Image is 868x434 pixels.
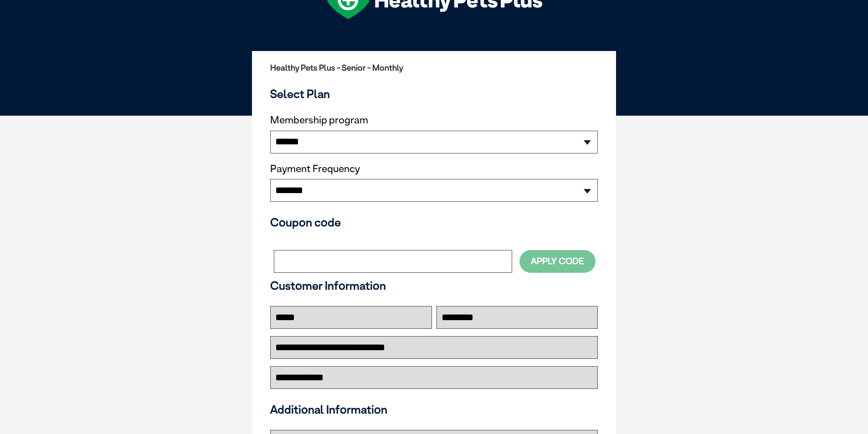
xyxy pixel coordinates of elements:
[270,87,598,101] h3: Select Plan
[270,63,598,72] h2: Healthy Pets Plus - Senior - Monthly
[270,114,598,126] label: Membership program
[270,163,360,175] label: Payment Frequency
[270,215,598,229] h3: Coupon code
[270,279,598,292] h3: Customer Information
[519,250,596,272] button: Apply Code
[267,403,601,416] h3: Additional Information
